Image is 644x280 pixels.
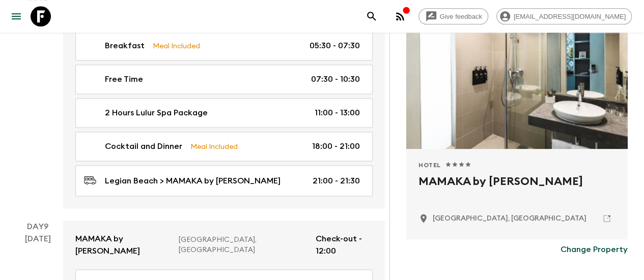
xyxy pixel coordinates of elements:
[75,165,373,196] a: Legian Beach > MAMAKA by [PERSON_NAME]21:00 - 21:30
[190,141,238,152] p: Meal Included
[105,175,281,187] p: Legian Beach > MAMAKA by [PERSON_NAME]
[312,140,360,152] p: 18:00 - 21:00
[496,8,632,24] div: [EMAIL_ADDRESS][DOMAIN_NAME]
[12,221,63,233] p: Day 9
[434,13,488,20] span: Give feedback
[105,40,145,52] p: Breakfast
[75,65,373,94] a: Free Time07:30 - 10:30
[75,98,373,128] a: 2 Hours Lulur Spa Package11:00 - 13:00
[6,6,26,26] button: menu
[418,161,441,169] span: Hotel
[418,173,615,206] h2: MAMAKA by [PERSON_NAME]
[75,132,373,161] a: Cocktail and DinnerMeal Included18:00 - 21:00
[105,140,182,152] p: Cocktail and Dinner
[310,40,360,52] p: 05:30 - 07:30
[561,243,628,256] p: Change Property
[406,17,628,149] div: Photo of MAMAKA by Ovolo
[316,233,373,257] p: Check-out - 12:00
[178,235,307,255] p: [GEOGRAPHIC_DATA], [GEOGRAPHIC_DATA]
[105,107,208,119] p: 2 Hours Lulur Spa Package
[105,73,143,85] p: Free Time
[313,175,360,187] p: 21:00 - 21:30
[315,107,360,119] p: 11:00 - 13:00
[561,239,628,260] button: Change Property
[75,233,170,257] p: MAMAKA by [PERSON_NAME]
[153,40,200,51] p: Meal Included
[75,31,373,60] a: BreakfastMeal Included05:30 - 07:30
[433,213,586,224] p: Bali, Indonesia
[361,6,382,26] button: search adventures
[63,221,385,269] a: MAMAKA by [PERSON_NAME][GEOGRAPHIC_DATA], [GEOGRAPHIC_DATA]Check-out - 12:00
[311,73,360,85] p: 07:30 - 10:30
[25,7,51,208] div: [DATE]
[418,8,488,24] a: Give feedback
[508,13,631,20] span: [EMAIL_ADDRESS][DOMAIN_NAME]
